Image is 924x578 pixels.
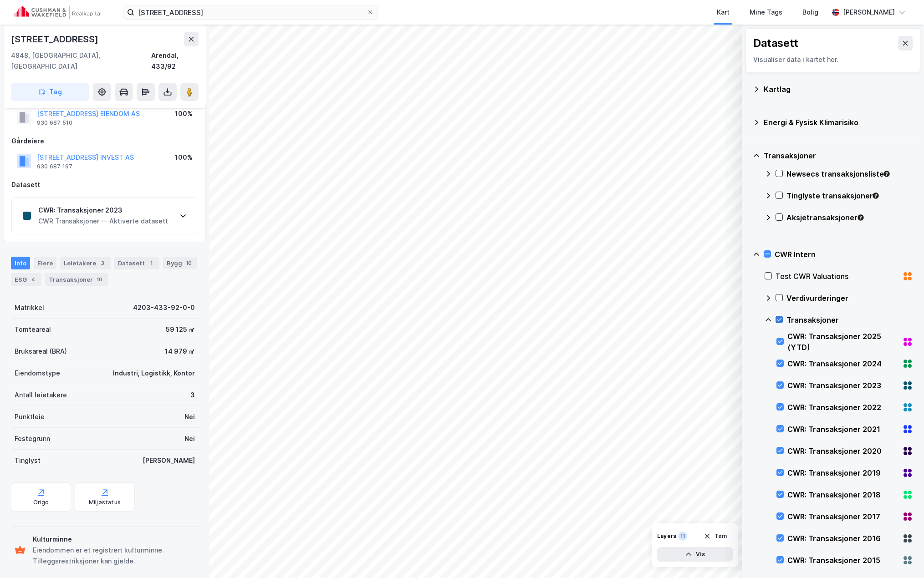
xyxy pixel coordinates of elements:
div: Bolig [802,7,818,18]
div: Tooltip anchor [883,170,891,178]
div: 4848, [GEOGRAPHIC_DATA], [GEOGRAPHIC_DATA] [11,50,151,72]
div: Tomteareal [15,324,51,335]
div: Transaksjoner [786,314,913,325]
div: Eiendomstype [15,368,60,379]
iframe: Chat Widget [878,534,924,578]
div: [STREET_ADDRESS] [11,32,100,46]
div: Kontrollprogram for chat [878,534,924,578]
div: 11 [678,532,687,541]
div: Tinglyste transaksjoner [786,190,913,201]
div: Kart [717,7,730,18]
div: Arendal, 433/92 [151,50,199,72]
div: CWR: Transaksjoner 2024 [787,358,898,369]
div: 10 [95,275,104,284]
div: 930 687 510 [37,119,72,127]
div: CWR: Transaksjoner 2022 [787,402,898,413]
div: Matrikkel [15,302,44,313]
div: 100% [175,152,193,163]
div: 14 979 ㎡ [165,346,195,357]
div: Festegrunn [15,433,50,444]
div: Origo [33,499,49,506]
button: Tøm [698,529,733,543]
img: cushman-wakefield-realkapital-logo.202ea83816669bd177139c58696a8fa1.svg [15,6,101,19]
div: Antall leietakere [15,390,67,401]
div: Eiendommen er et registrert kulturminne. Tilleggsrestriksjoner kan gjelde. [33,545,195,567]
div: Verdivurderinger [786,293,913,304]
div: Nei [184,433,195,444]
div: Kartlag [764,84,913,95]
div: Nei [184,411,195,422]
div: CWR: Transaksjoner 2023 [787,380,898,391]
div: [PERSON_NAME] [143,455,195,466]
div: Transaksjoner [764,150,913,161]
button: Vis [657,547,733,562]
div: CWR: Transaksjoner 2023 [38,205,168,216]
div: 3 [98,259,107,268]
div: Test CWR Valuations [776,271,898,282]
div: Punktleie [15,411,45,422]
div: CWR Transaksjoner — Aktiverte datasett [38,216,168,227]
div: Tooltip anchor [872,192,880,200]
div: Kulturminne [33,534,195,545]
div: 1 [147,259,156,268]
div: CWR: Transaksjoner 2021 [787,424,898,435]
div: CWR: Transaksjoner 2017 [787,511,898,522]
div: Bygg [163,257,197,269]
div: CWR: Transaksjoner 2020 [787,446,898,456]
div: Tinglyst [15,455,41,466]
div: Industri, Logistikk, Kontor [113,368,195,379]
div: Datasett [114,257,159,269]
div: Energi & Fysisk Klimarisiko [764,117,913,128]
button: Tag [11,83,89,101]
div: 4 [29,275,38,284]
div: [PERSON_NAME] [843,7,895,18]
div: Bruksareal (BRA) [15,346,67,357]
div: Visualiser data i kartet her. [753,54,913,65]
div: 100% [175,108,193,119]
input: Søk på adresse, matrikkel, gårdeiere, leietakere eller personer [134,5,367,19]
div: 4203-433-92-0-0 [133,302,195,313]
div: CWR: Transaksjoner 2025 (YTD) [787,331,898,353]
div: Transaksjoner [45,273,108,286]
div: Miljøstatus [89,499,121,506]
div: Info [11,257,30,269]
div: CWR: Transaksjoner 2016 [787,533,898,544]
div: CWR: Transaksjoner 2015 [787,555,898,566]
div: Eiere [34,257,56,269]
div: 10 [184,259,194,268]
div: Datasett [11,179,198,190]
div: Gårdeiere [11,136,198,147]
div: Tooltip anchor [857,213,865,222]
div: 3 [190,390,195,401]
div: CWR Intern [775,249,913,260]
div: 930 687 197 [37,163,72,170]
div: Layers [657,532,676,540]
div: Mine Tags [750,7,782,18]
div: Aksjetransaksjoner [786,212,913,223]
div: CWR: Transaksjoner 2018 [787,489,898,500]
div: Leietakere [60,257,111,269]
div: Newsecs transaksjonsliste [786,168,913,179]
div: CWR: Transaksjoner 2019 [787,467,898,478]
div: 59 125 ㎡ [166,324,195,335]
div: ESG [11,273,41,286]
div: Datasett [753,36,798,51]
